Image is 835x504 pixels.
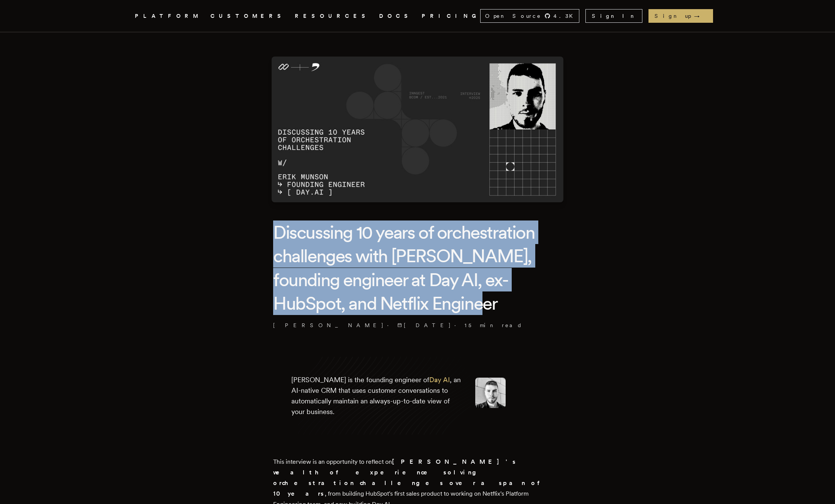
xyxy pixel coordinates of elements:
[585,9,642,23] a: Sign In
[554,12,577,20] span: 4.3 K
[273,458,552,497] strong: [PERSON_NAME]'s wealth of experience solving orchestration challenges over a span of 10 years
[485,12,541,20] span: Open Source
[648,9,713,23] a: Sign up
[273,321,384,329] a: [PERSON_NAME]
[422,11,480,21] a: PRICING
[379,11,413,21] a: DOCS
[291,375,463,417] p: [PERSON_NAME] is the founding engineer of , an AI-native CRM that uses customer conversations to ...
[273,321,562,329] p: · ·
[273,220,562,315] h1: Discussing 10 years of orchestration challenges with [PERSON_NAME], founding engineer at Day AI, ...
[210,11,286,21] a: CUSTOMERS
[465,321,522,329] span: 15 min read
[429,376,450,384] a: Day AI
[475,378,506,408] img: Image of Erik Munson
[694,12,707,20] span: →
[272,57,563,202] img: Featured image for Discussing 10 years of orchestration challenges with Erik Munson, founding eng...
[397,321,451,329] span: [DATE]
[135,11,201,21] button: PLATFORM
[295,11,370,21] button: RESOURCES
